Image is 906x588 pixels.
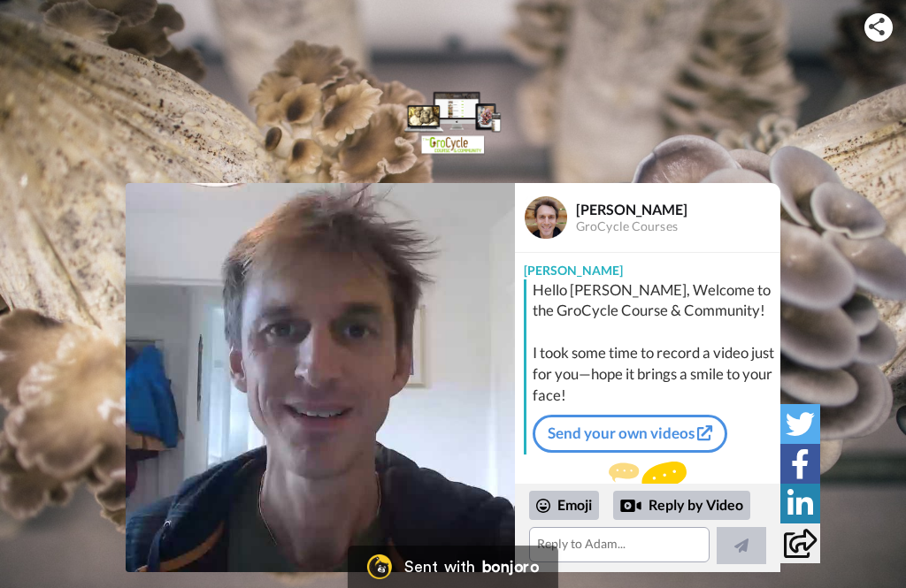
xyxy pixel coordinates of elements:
div: Hello [PERSON_NAME], Welcome to the GroCycle Course & Community! I took some time to record a vid... [533,279,776,407]
div: Send [PERSON_NAME] a reply. [515,462,780,526]
img: message.svg [609,462,687,497]
a: Send your own videos [533,415,727,452]
div: [PERSON_NAME] [576,201,779,218]
div: Emoji [529,491,599,519]
img: Profile Image [525,196,567,239]
div: [PERSON_NAME] [515,253,780,279]
div: Sent with [404,559,475,575]
div: bonjoro [482,559,539,575]
div: GroCycle Courses [576,219,779,234]
img: Bonjoro Logo [367,554,392,579]
a: Bonjoro LogoSent withbonjoro [348,546,558,588]
div: Reply by Video [613,491,750,521]
img: logo [400,86,506,157]
div: Reply by Video [620,495,641,516]
img: ic_share.svg [869,18,885,35]
img: 68b8f276-73cf-4331-9c86-7ec82591fa35-thumb.jpg [126,183,515,572]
